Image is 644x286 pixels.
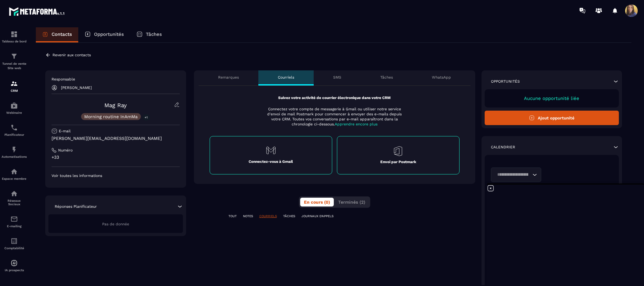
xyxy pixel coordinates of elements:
[263,107,406,127] p: Connectez votre compte de messagerie à Gmail ou utiliser notre service d'envoi de mail Postmark p...
[10,146,18,153] img: automations
[10,237,18,245] img: accountant
[300,198,334,206] button: En cours (0)
[10,30,18,38] img: formation
[283,214,295,218] p: TÂCHES
[2,133,27,136] p: Planificateur
[338,200,365,205] span: Terminés (2)
[335,122,377,126] span: Apprendre encore plus
[10,124,18,131] img: scheduler
[278,75,294,80] p: Courriels
[52,31,72,37] p: Contacts
[491,145,515,150] p: Calendrier
[2,141,27,163] a: automationsautomationsAutomatisations
[2,199,27,206] p: Réseaux Sociaux
[94,31,124,37] p: Opportunités
[304,200,330,205] span: En cours (0)
[52,77,180,82] p: Responsable
[2,62,27,70] p: Tunnel de vente Site web
[104,102,127,108] a: Mag Ray
[102,222,129,226] span: Pas de donnée
[228,214,237,218] p: TOUT
[2,40,27,43] p: Tableau de bord
[10,259,18,267] img: automations
[333,75,341,80] p: SMS
[2,224,27,228] p: E-mailing
[301,214,333,218] p: JOURNAUX D'APPELS
[2,26,27,48] a: formationformationTableau de bord
[491,79,520,84] p: Opportunités
[10,168,18,175] img: automations
[2,48,27,75] a: formationformationTunnel de vente Site web
[146,31,162,37] p: Tâches
[432,75,451,80] p: WhatsApp
[259,214,277,218] p: COURRIELS
[58,148,73,153] p: Numéro
[59,129,71,134] p: E-mail
[2,119,27,141] a: schedulerschedulerPlanificateur
[52,135,180,141] p: [PERSON_NAME][EMAIL_ADDRESS][DOMAIN_NAME]
[485,111,619,125] button: Ajout opportunité
[249,159,293,164] p: Connectez-vous à Gmail
[218,75,239,80] p: Remarques
[210,95,460,100] p: Suivez votre activité de courrier électronique dans votre CRM
[2,185,27,211] a: social-networksocial-networkRéseaux Sociaux
[2,111,27,114] p: Webinaire
[2,89,27,92] p: CRM
[10,190,18,197] img: social-network
[495,171,531,178] input: Search for option
[2,163,27,185] a: automationsautomationsEspace membre
[10,102,18,109] img: automations
[78,27,130,42] a: Opportunités
[130,27,168,42] a: Tâches
[2,75,27,97] a: formationformationCRM
[10,215,18,223] img: email
[36,27,78,42] a: Contacts
[380,75,393,80] p: Tâches
[2,233,27,255] a: accountantaccountantComptabilité
[9,6,65,17] img: logo
[84,114,138,119] p: Morning routine InAmMa
[2,268,27,272] p: IA prospects
[52,154,180,160] p: +33
[334,198,369,206] button: Terminés (2)
[142,114,150,121] p: +1
[10,80,18,87] img: formation
[2,97,27,119] a: automationsautomationsWebinaire
[2,155,27,158] p: Automatisations
[52,53,91,57] p: Revenir aux contacts
[2,177,27,180] p: Espace membre
[10,52,18,60] img: formation
[491,168,541,182] div: Search for option
[55,204,97,209] p: Réponses Planificateur
[380,159,416,164] p: Envoi par Postmark
[61,85,92,90] p: [PERSON_NAME]
[2,246,27,250] p: Comptabilité
[243,214,253,218] p: NOTES
[491,96,613,101] p: Aucune opportunité liée
[2,211,27,233] a: emailemailE-mailing
[52,173,180,178] p: Voir toutes les informations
